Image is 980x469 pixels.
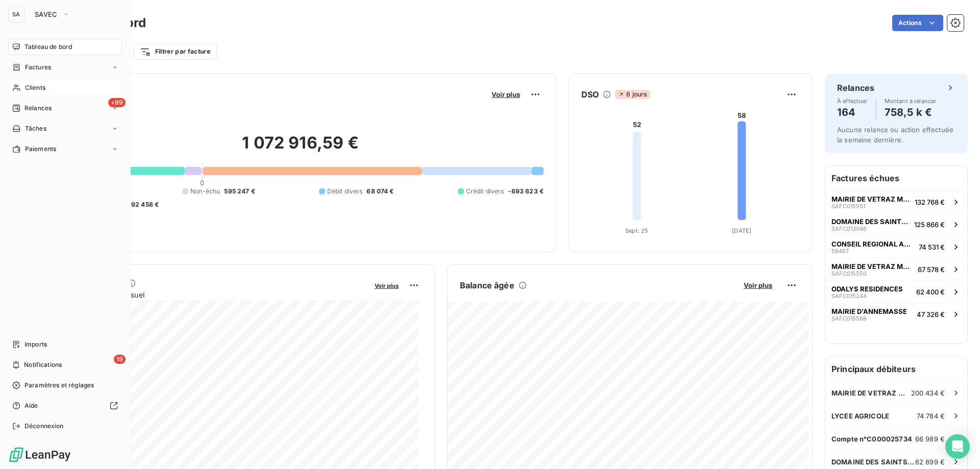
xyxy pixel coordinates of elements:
span: Non-échu [190,187,220,196]
span: LYCEE AGRICOLE [831,412,889,420]
span: Paiements [25,144,56,154]
h6: Factures échues [825,166,967,190]
span: 19 [114,355,126,364]
span: Déconnexion [24,422,64,431]
button: Voir plus [372,281,402,290]
span: SAFC015588 [831,315,867,322]
span: 62 400 € [916,288,945,296]
span: 74 531 € [919,243,945,251]
span: -92 458 € [128,200,159,209]
span: 67 578 € [918,265,945,274]
span: Tâches [25,124,46,133]
span: 125 866 € [914,220,945,229]
span: MAIRIE D'ANNEMASSE [831,307,907,315]
span: Montant à relancer [885,98,937,104]
span: Tableau de bord [24,42,72,52]
button: Voir plus [488,90,523,99]
span: ODALYS RESIDENCES [831,285,903,293]
span: CONSEIL REGIONAL AUVERGNE RHONE-ALP [831,240,915,248]
span: Voir plus [744,281,772,289]
button: MAIRIE DE VETRAZ MONTHOUXSAFC01555067 578 € [825,258,967,280]
span: À effectuer [837,98,868,104]
span: SAFC015244 [831,293,867,299]
button: DOMAINE DES SAINTS [PERSON_NAME]SAFC013046125 866 € [825,213,967,235]
h6: Principaux débiteurs [825,357,967,381]
span: 62 899 € [915,458,945,466]
span: Crédit divers [466,187,504,196]
span: +99 [108,98,126,107]
span: Chiffre d'affaires mensuel [58,289,367,300]
span: -693 623 € [508,187,544,196]
span: SAFC015551 [831,203,865,209]
span: Voir plus [375,282,399,289]
h4: 164 [837,104,868,120]
span: 132 768 € [915,198,945,206]
span: Compte n°C000025734 [831,435,912,443]
span: Notifications [24,360,62,369]
tspan: Sept. 25 [625,227,648,234]
span: 47 326 € [917,310,945,318]
span: 68 074 € [366,187,394,196]
span: Débit divers [327,187,363,196]
span: Relances [24,104,52,113]
span: 74 784 € [917,412,945,420]
button: Actions [892,15,943,31]
span: Paramètres et réglages [24,381,94,390]
h6: DSO [581,88,599,101]
span: SAVEC [35,10,58,18]
span: MAIRIE DE VETRAZ MONTHOUX [831,262,914,270]
button: Voir plus [741,281,775,290]
tspan: [DATE] [732,227,751,234]
span: Aucune relance ou action effectuée la semaine dernière. [837,126,953,144]
button: MAIRIE D'ANNEMASSESAFC01558847 326 € [825,303,967,325]
span: Aide [24,401,38,410]
a: Aide [8,398,122,414]
span: Voir plus [492,90,520,98]
span: 0 [200,179,204,187]
span: 595 247 € [224,187,255,196]
span: SAFC015550 [831,270,867,277]
span: Imports [24,340,47,349]
button: Filtrer par facture [133,43,217,60]
span: Factures [25,63,51,72]
button: ODALYS RESIDENCESSAFC01524462 400 € [825,280,967,303]
h4: 758,5 k € [885,104,937,120]
img: Logo LeanPay [8,447,71,463]
span: DOMAINE DES SAINTS [PERSON_NAME] [831,217,910,226]
h6: Balance âgée [460,279,514,291]
span: DOMAINE DES SAINTS [PERSON_NAME] [831,458,915,466]
span: MAIRIE DE VETRAZ MONTHOUX [831,389,911,397]
span: 6 jours [615,90,650,99]
div: SA [8,6,24,22]
span: SAFC013046 [831,226,867,232]
button: CONSEIL REGIONAL AUVERGNE RHONE-ALP5645774 531 € [825,235,967,258]
div: Open Intercom Messenger [945,434,970,459]
button: MAIRIE DE VETRAZ MONTHOUXSAFC015551132 768 € [825,190,967,213]
span: 56457 [831,248,849,254]
h6: Relances [837,82,874,94]
span: MAIRIE DE VETRAZ MONTHOUX [831,195,911,203]
span: 200 434 € [911,389,945,397]
h2: 1 072 916,59 € [58,133,544,163]
span: Clients [25,83,45,92]
span: 66 989 € [915,435,945,443]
